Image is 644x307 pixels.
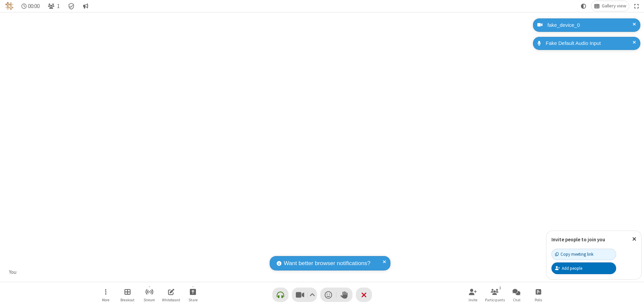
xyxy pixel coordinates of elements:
[555,251,593,257] div: Copy meeting link
[144,298,155,302] span: Stream
[19,1,43,11] div: Timer
[591,1,629,11] button: Change layout
[535,298,542,302] span: Polls
[7,268,19,276] div: You
[463,285,483,304] button: Invite participants (⌘+Shift+I)
[102,298,109,302] span: More
[627,231,641,247] button: Close popover
[183,285,203,304] button: Start sharing
[292,288,317,302] button: Stop video (⌘+Shift+V)
[80,1,91,11] button: Conversation
[551,249,616,260] button: Copy meeting link
[189,298,198,302] span: Share
[485,285,505,304] button: Open participant list
[551,262,616,274] button: Add people
[65,1,78,11] div: Meeting details Encryption enabled
[45,1,62,11] button: Open participant list
[308,288,317,302] button: Video setting
[543,40,635,47] div: Fake Default Audio Input
[485,298,505,302] span: Participants
[336,288,353,302] button: Raise hand
[632,1,642,11] button: Fullscreen
[162,298,180,302] span: Whiteboard
[497,285,503,291] div: 1
[117,285,138,304] button: Manage Breakout Rooms
[272,288,288,302] button: Connect your audio
[578,1,589,11] button: Using system theme
[528,285,548,304] button: Open poll
[356,288,372,302] button: End or leave meeting
[513,298,521,302] span: Chat
[57,3,60,9] span: 1
[120,298,135,302] span: Breakout
[96,285,116,304] button: Open menu
[506,285,527,304] button: Open chat
[602,3,626,9] span: Gallery view
[545,21,635,29] div: fake_device_0
[551,236,605,243] label: Invite people to join you
[469,298,477,302] span: Invite
[5,2,13,10] img: QA Selenium DO NOT DELETE OR CHANGE
[139,285,159,304] button: Start streaming
[284,259,370,268] span: Want better browser notifications?
[28,3,40,9] span: 00:00
[161,285,181,304] button: Open shared whiteboard
[320,288,336,302] button: Send a reaction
